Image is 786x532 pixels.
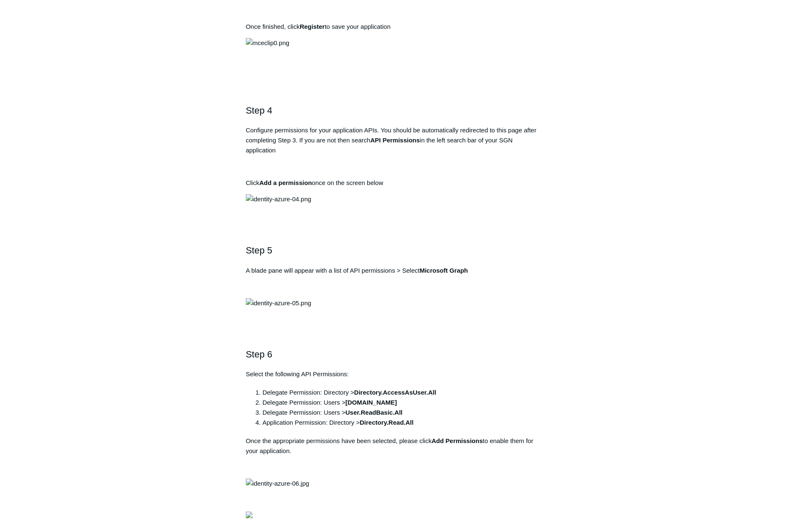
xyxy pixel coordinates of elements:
[432,437,483,444] strong: Add Permissions
[246,369,541,379] p: Select the following API Permissions:
[246,103,541,118] h2: Step 4
[370,137,420,144] strong: API Permissions
[354,389,436,396] strong: Directory.AccessAsUser.All
[263,418,541,428] li: Application Permission: Directory >
[246,178,541,188] p: Click once on the screen below
[246,38,289,48] img: mceclip0.png
[246,512,253,518] img: 39545716397459
[263,408,541,418] li: Delegate Permission: Users >
[263,388,541,398] li: Delegate Permission: Directory >
[420,267,468,274] strong: Microsoft Graph
[246,479,309,489] img: identity-azure-06.jpg
[259,179,312,186] strong: Add a permission
[346,399,397,406] strong: [DOMAIN_NAME]
[246,22,541,32] p: Once finished, click to save your application
[246,436,541,456] p: Once the appropriate permissions have been selected, please click to enable them for your applica...
[246,194,311,204] img: identity-azure-04.png
[246,266,541,276] p: A blade pane will appear with a list of API permissions > Select
[246,347,541,362] h2: Step 6
[246,298,311,308] img: identity-azure-05.png
[300,23,325,30] strong: Register
[263,398,541,408] li: Delegate Permission: Users >
[346,409,403,416] strong: User.ReadBasic.All
[246,125,541,155] p: Configure permissions for your application APIs. You should be automatically redirected to this p...
[360,419,414,426] strong: Directory.Read.All
[246,243,541,258] h2: Step 5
